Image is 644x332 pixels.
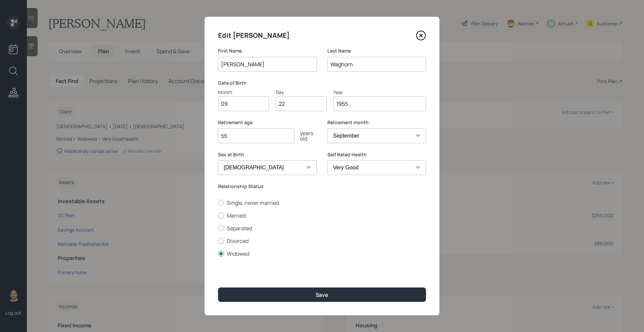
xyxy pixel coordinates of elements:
[294,131,317,141] div: years old
[316,291,328,299] div: Save
[218,30,290,41] h4: Edit [PERSON_NAME]
[218,48,317,54] label: First Name
[218,183,426,190] label: Relationship Status
[218,89,269,96] div: Month
[218,237,426,245] label: Divorced
[218,119,317,126] label: Retirement age
[333,89,426,96] div: Year
[218,212,426,219] label: Married
[218,151,317,158] label: Sex at Birth
[218,225,426,232] label: Separated
[218,96,269,111] input: Month
[327,151,426,158] label: Self Rated Health
[333,96,426,111] input: Year
[218,199,426,206] label: Single, never married
[276,96,327,111] input: Day
[218,287,426,302] button: Save
[218,80,426,86] label: Date of Birth
[327,48,426,54] label: Last Name
[218,250,426,257] label: Widowed
[327,119,426,126] label: Retirement month
[276,89,327,96] div: Day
